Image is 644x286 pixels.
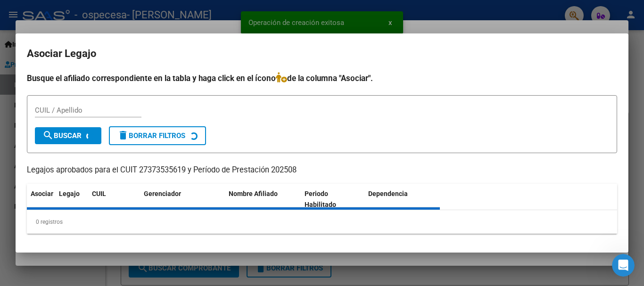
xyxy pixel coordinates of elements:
button: go back [6,6,24,24]
div: ❓ ¿Resolvimos tu consulta? [8,46,116,66]
div: maria dice… [8,74,181,102]
datatable-header-cell: Dependencia [364,184,440,215]
span: CUIL [92,190,106,197]
iframe: Intercom live chat [612,254,635,277]
p: Legajos aprobados para el CUIT 27373535619 y Período de Prestación 202508 [27,164,617,176]
span: Periodo Habilitado [305,190,336,208]
p: El equipo también puede ayudar [46,11,145,25]
div: Cerrar [165,6,182,23]
datatable-header-cell: Gerenciador [140,184,225,215]
button: 👤 Acceso / Usuarios [94,149,176,168]
datatable-header-cell: Nombre Afiliado [225,184,301,215]
span: Gerenciador [144,190,181,197]
datatable-header-cell: CUIL [88,184,140,215]
button: Borrar Filtros [109,126,206,145]
button: Inicio [148,6,165,24]
mat-icon: search [42,130,54,141]
button: 💰 Pagos y Cancelación de Facturas [44,220,176,238]
h4: Busque el afiliado correspondiente en la tabla y haga click en el ícono de la columna "Asociar". [27,72,617,84]
span: Buscar [42,131,82,140]
span: Borrar Filtros [117,131,185,140]
div: 👋 ¡Hola! ¿Sobre qué tema necesitas ayuda? [8,102,155,131]
div: Fin dice… [8,46,181,74]
div: 👋 ¡Hola! ¿Sobre qué tema necesitas ayuda? [15,107,147,126]
div: 0 registros [27,210,617,234]
button: 📎 Documentación Respaldatoria [53,196,176,215]
h2: Asociar Legajo [27,45,617,63]
span: Dependencia [368,190,408,197]
img: Profile image for Fin [27,7,42,22]
button: Buscar [35,127,101,144]
datatable-header-cell: Periodo Habilitado [301,184,364,215]
datatable-header-cell: Asociar [27,184,55,215]
div: ❓ ¿Resolvimos tu consulta? [15,51,108,61]
span: Nombre Afiliado [229,190,278,197]
datatable-header-cell: Legajo [55,184,88,215]
button: 📄 Facturas / Legajos / Notas de Crédito [31,172,176,191]
div: Fin dice… [8,102,181,143]
div: 🔙 Volver al menú principal [76,74,181,94]
span: Legajo [59,190,80,197]
div: 🔙 Volver al menú principal [83,79,173,89]
span: Asociar [31,190,53,197]
div: maria dice… [8,17,181,46]
mat-icon: delete [117,130,129,141]
h1: Fin [46,4,57,11]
